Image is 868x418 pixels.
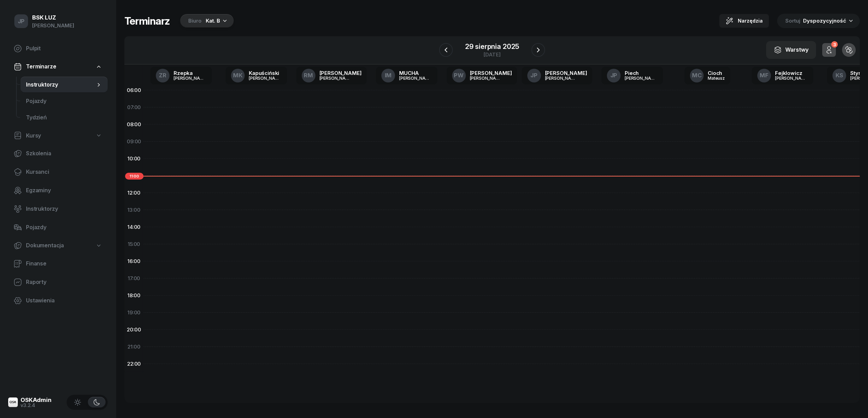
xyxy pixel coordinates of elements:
span: ZR [159,73,166,78]
div: [PERSON_NAME] [625,76,657,80]
div: 18:00 [124,287,144,304]
div: 16:00 [124,253,144,270]
div: 09:00 [124,133,144,150]
div: [PERSON_NAME] [545,76,578,80]
span: JP [18,18,25,24]
div: 17:00 [124,270,144,287]
div: v3.2.4 [21,403,52,408]
span: Pulpit [26,44,102,53]
button: 3 [822,43,836,57]
div: Biuro [188,17,202,25]
button: Narzędzia [719,14,769,28]
span: Ustawienia [26,296,102,305]
img: logo-xs@2x.png [8,397,18,407]
span: IM [385,73,392,78]
a: IMMUCHA[PERSON_NAME] [376,67,437,84]
span: JP [610,73,618,78]
a: Instruktorzy [21,77,108,93]
span: Instruktorzy [26,80,95,89]
div: Kat. B [206,17,220,25]
span: Tydzień [26,113,102,122]
span: Pojazdy [26,223,102,232]
span: Dokumentacja [26,241,64,250]
span: Finanse [26,259,102,268]
div: [PERSON_NAME] [32,21,74,30]
span: MK [233,73,243,78]
a: Egzaminy [8,182,108,199]
div: BSK LUZ [32,15,74,21]
a: JP[PERSON_NAME][PERSON_NAME] [522,67,593,84]
div: [PERSON_NAME] [470,70,512,76]
div: 12:00 [124,184,144,201]
button: Sortuj Dyspozycyjność [777,14,860,28]
a: ZRRzepka[PERSON_NAME] [150,67,212,84]
div: 08:00 [124,116,144,133]
span: MF [760,73,769,78]
span: PW [454,73,464,78]
span: Sortuj [785,16,802,25]
a: Szkolenia [8,145,108,162]
span: Dyspozycyjność [803,17,846,24]
span: Kursy [26,131,41,140]
div: [PERSON_NAME] [399,76,432,80]
a: Pojazdy [8,219,108,236]
a: Pulpit [8,40,108,57]
span: Instruktorzy [26,205,102,213]
span: Egzaminy [26,186,102,195]
span: JP [530,73,538,78]
div: Mateusz [708,76,725,80]
a: JPPiech[PERSON_NAME] [601,67,663,84]
div: 3 [831,41,838,48]
a: MKKapuściński[PERSON_NAME] [226,67,287,84]
button: BiuroKat. B [178,14,234,28]
div: [PERSON_NAME] [545,70,587,76]
a: RM[PERSON_NAME][PERSON_NAME] [296,67,367,84]
div: 11:00 [124,167,144,184]
div: OSKAdmin [21,397,52,403]
div: [PERSON_NAME] [249,76,282,80]
div: 13:00 [124,201,144,219]
span: RM [304,73,313,78]
div: [PERSON_NAME] [775,76,808,80]
a: Dokumentacja [8,238,108,253]
div: MUCHA [399,70,432,76]
div: 19:00 [124,304,144,321]
a: Instruktorzy [8,201,108,217]
div: [PERSON_NAME] [174,76,206,80]
div: Piech [625,70,657,76]
span: 11:00 [125,173,144,180]
div: 20:00 [124,321,144,338]
a: Kursy [8,128,108,144]
div: 21:00 [124,338,144,355]
div: Kapuściński [249,70,282,76]
span: Szkolenia [26,149,102,158]
span: Narzędzia [738,17,763,25]
div: [PERSON_NAME] [320,76,352,80]
a: Raporty [8,274,108,290]
a: PW[PERSON_NAME][PERSON_NAME] [447,67,517,84]
div: [PERSON_NAME] [320,70,362,76]
div: 15:00 [124,236,144,253]
a: MCCiochMateusz [684,67,730,84]
span: Kursanci [26,168,102,177]
div: Cioch [708,70,725,76]
span: Raporty [26,278,102,287]
div: 14:00 [124,219,144,236]
span: MC [692,73,702,78]
div: 10:00 [124,150,144,167]
a: Pojazdy [21,93,108,109]
div: 06:00 [124,82,144,99]
div: 22:00 [124,355,144,373]
a: MFFejklowicz[PERSON_NAME] [752,67,813,84]
span: Terminarze [26,62,56,71]
div: 29 sierpnia 2025 [465,43,519,50]
h1: Terminarz [124,15,170,27]
a: Finanse [8,256,108,272]
div: Fejklowicz [775,70,808,76]
div: [DATE] [465,52,519,57]
button: Warstwy [766,41,816,59]
div: [PERSON_NAME] [470,76,503,80]
div: Warstwy [774,45,809,54]
a: Ustawienia [8,292,108,309]
div: Rzepka [174,70,206,76]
